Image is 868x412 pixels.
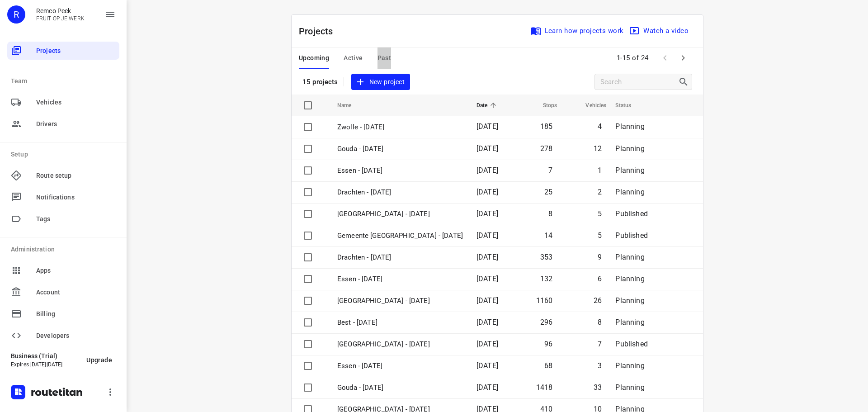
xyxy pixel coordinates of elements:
span: New project [357,76,405,88]
div: Route setup [7,166,119,185]
span: Developers [36,331,116,341]
span: Upgrade [86,356,112,364]
span: Planning [615,318,644,327]
input: Search projects [600,75,678,89]
span: 2 [598,188,602,196]
span: 1418 [536,383,553,392]
div: Notifications [7,188,119,206]
span: 7 [598,340,602,348]
span: Upcoming [299,52,329,64]
span: [DATE] [476,122,498,131]
span: [DATE] [476,188,498,196]
p: Essen - Friday [337,166,463,176]
span: [DATE] [476,361,498,370]
div: Drivers [7,115,119,133]
p: Gouda - [DATE] [337,144,463,154]
p: Business (Trial) [11,352,79,360]
p: Projects [299,24,340,38]
span: 68 [544,361,552,370]
span: 96 [544,340,552,348]
span: [DATE] [476,296,498,305]
span: 185 [540,122,553,131]
span: [DATE] [476,253,498,261]
span: 5 [598,209,602,218]
span: [DATE] [476,318,498,327]
span: Planning [615,188,644,196]
span: [DATE] [476,209,498,218]
p: Drachten - Wednesday [337,252,463,263]
span: 14 [544,231,552,240]
p: FRUIT OP JE WERK [36,15,85,22]
p: Drachten - Thursday [337,187,463,198]
span: 33 [594,383,602,392]
p: Team [11,76,119,86]
span: Planning [615,253,644,261]
div: R [7,5,25,24]
span: 8 [598,318,602,327]
span: 12 [594,144,602,153]
div: Search [678,76,692,87]
span: Billing [36,309,116,319]
span: Vehicles [574,100,606,111]
span: 8 [548,209,552,218]
span: 278 [540,144,553,153]
span: 132 [540,275,553,283]
span: Apps [36,266,116,275]
p: Gemeente Rotterdam - Thursday [337,209,463,219]
div: Projects [7,42,119,60]
span: 4 [598,122,602,131]
span: Route setup [36,171,116,180]
span: 9 [598,253,602,261]
span: 5 [598,231,602,240]
span: Planning [615,275,644,283]
span: 296 [540,318,553,327]
span: Status [615,100,643,111]
span: Name [337,100,363,111]
span: [DATE] [476,144,498,153]
span: Notifications [36,193,116,202]
p: Gemeente Rotterdam - Wednesday [337,231,463,241]
p: Remco Peek [36,7,85,14]
span: 25 [544,188,552,196]
span: [DATE] [476,383,498,392]
span: 1160 [536,296,553,305]
span: Published [615,231,648,240]
span: Planning [615,296,644,305]
p: Administration [11,245,119,254]
span: 1-15 of 24 [613,48,652,68]
span: 353 [540,253,553,261]
div: Apps [7,261,119,279]
span: Tags [36,214,116,224]
span: [DATE] [476,231,498,240]
div: Account [7,283,119,301]
p: 15 projects [302,78,338,86]
span: Planning [615,361,644,370]
span: Planning [615,166,644,175]
p: Expires [DATE][DATE] [11,361,79,368]
span: Next Page [674,49,692,67]
div: Developers [7,327,119,345]
span: [DATE] [476,340,498,348]
p: Zwolle - Wednesday [337,296,463,306]
span: [DATE] [476,275,498,283]
span: Previous Page [656,49,674,67]
span: Account [36,288,116,297]
p: Zwolle - [DATE] [337,122,463,133]
button: Upgrade [79,352,119,368]
span: Planning [615,122,644,131]
p: Essen - Wednesday [337,274,463,284]
span: 6 [598,275,602,283]
div: Billing [7,305,119,323]
span: Past [377,52,392,64]
span: Date [476,100,500,111]
p: Gouda - Tuesday [337,383,463,393]
span: Planning [615,144,644,153]
p: Setup [11,150,119,159]
div: Vehicles [7,93,119,111]
p: Best - Tuesday [337,317,463,328]
span: 26 [594,296,602,305]
button: New project [351,74,410,90]
span: Planning [615,383,644,392]
span: Active [344,52,363,64]
span: Drivers [36,119,116,129]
